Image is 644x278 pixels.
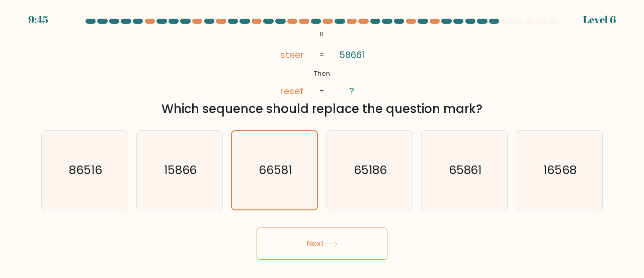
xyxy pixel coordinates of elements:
text: 15866 [164,161,197,178]
div: 9:45 [28,12,48,27]
text: 66581 [259,162,292,178]
tspan: = [320,87,325,96]
tspan: steer [280,48,304,61]
text: 16568 [543,161,577,178]
tspan: Then [314,69,330,78]
text: 86516 [69,161,102,178]
div: Which sequence should replace the question mark? [47,100,597,118]
button: Next [257,228,387,260]
tspan: 58661 [339,48,364,61]
tspan: ? [349,85,354,97]
div: Level 6 [583,12,616,27]
tspan: = [320,50,325,59]
svg: @import url('[URL][DOMAIN_NAME]); [265,28,379,98]
text: 65186 [354,161,387,178]
tspan: If [320,30,324,38]
tspan: reset [280,85,304,97]
text: 65861 [449,161,482,178]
